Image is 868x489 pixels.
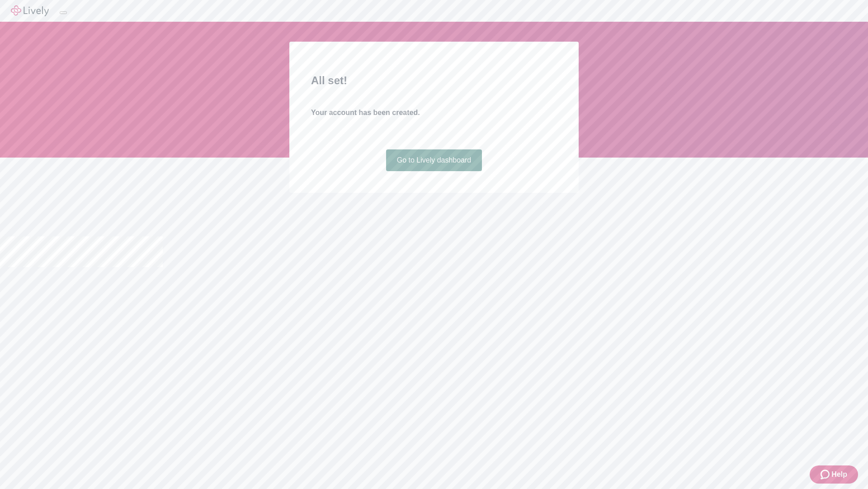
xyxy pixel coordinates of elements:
[11,5,49,16] img: Lively
[821,469,831,480] svg: Zendesk support icon
[386,149,482,171] a: Go to Lively dashboard
[60,11,67,14] button: Log out
[311,107,557,118] h4: Your account has been created.
[831,469,847,480] span: Help
[311,72,557,89] h2: All set!
[810,465,858,484] button: Zendesk support iconHelp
